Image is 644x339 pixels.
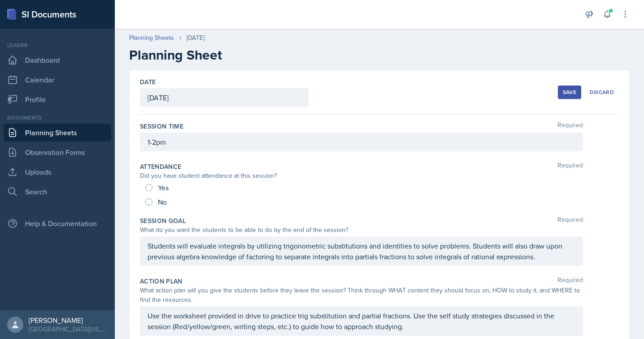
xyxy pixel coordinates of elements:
[4,71,111,89] a: Calendar
[148,137,575,147] p: 1-2pm
[4,124,111,142] a: Planning Sheets
[140,286,583,305] div: What action plan will you give the students before they leave the session? Think through WHAT con...
[563,89,576,96] div: Save
[4,41,111,49] div: Leader
[557,216,583,225] span: Required
[4,114,111,122] div: Documents
[585,86,619,99] button: Discard
[140,277,183,286] label: Action Plan
[129,47,630,63] h2: Planning Sheet
[140,225,583,235] div: What do you want the students to be able to do by the end of the session?
[4,51,111,69] a: Dashboard
[140,77,156,86] label: Date
[158,197,167,206] span: No
[187,33,205,43] div: [DATE]
[4,163,111,181] a: Uploads
[590,89,614,96] div: Discard
[140,162,182,171] label: Attendance
[4,90,111,108] a: Profile
[29,325,108,334] div: [GEOGRAPHIC_DATA][US_STATE] in [GEOGRAPHIC_DATA]
[158,183,169,192] span: Yes
[558,86,581,99] button: Save
[148,310,575,332] p: Use the worksheet provided in drive to practice trig substitution and partial fractions. Use the ...
[557,122,583,131] span: Required
[140,122,183,131] label: Session Time
[140,216,186,225] label: Session Goal
[4,143,111,161] a: Observation Forms
[4,215,111,232] div: Help & Documentation
[140,171,583,180] div: Did you have student attendance at this session?
[29,316,108,325] div: [PERSON_NAME]
[557,277,583,286] span: Required
[148,240,575,262] p: Students will evaluate integrals by utilizing trigonometric substitutions and identities to solve...
[4,183,111,201] a: Search
[129,33,174,43] a: Planning Sheets
[557,162,583,171] span: Required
